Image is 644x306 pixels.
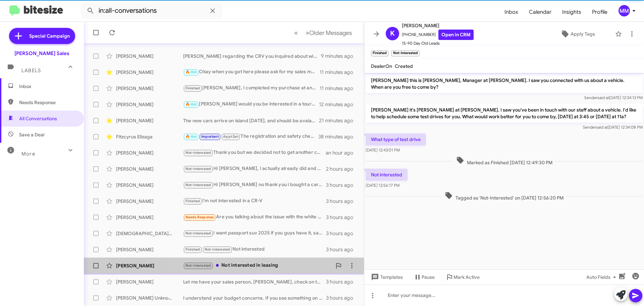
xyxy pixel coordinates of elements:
[183,165,326,173] div: Hi [PERSON_NAME], I actually already did and bought one [DATE]
[326,182,359,188] div: 3 hours ago
[294,29,298,37] span: «
[364,271,408,283] button: Templates
[183,68,320,76] div: Okay when you get here please ask for my sales manager [PERSON_NAME] who will be on duty. Also I ...
[185,263,211,268] span: Not-Interested
[116,69,183,76] div: [PERSON_NAME]
[116,117,183,124] div: [PERSON_NAME]
[183,229,326,237] div: I want passport suv 2025 if you guys have it, samething the one 2023 we see last week . Thank you ,
[116,182,183,188] div: [PERSON_NAME]
[326,149,359,156] div: an hour ago
[116,166,183,172] div: [PERSON_NAME]
[19,99,76,106] span: Needs Response
[581,271,624,283] button: Auto Fields
[116,214,183,221] div: [PERSON_NAME]
[183,100,319,108] div: [PERSON_NAME] would you be interested in a touring model instead? I have that one on its way and ...
[395,63,413,69] span: Created
[440,271,485,283] button: Mark Active
[185,70,197,74] span: 🔥 Hot
[370,271,403,283] span: Templates
[183,278,326,285] div: Let me have your sales person, [PERSON_NAME], check on that for you - and I'll let you know
[442,191,566,201] span: Tagged as 'Not-Interested' on [DATE] 12:56:20 PM
[326,246,359,253] div: 3 hours ago
[185,199,200,203] span: Finished
[183,246,326,253] div: Not interested
[371,63,392,69] span: DealerOn
[185,167,211,171] span: Not-Interested
[183,295,326,301] div: I understand your budget concerns. If you see something on our website that would be close and I'...
[453,156,555,166] span: Marked as Finished [DATE] 12:49:30 PM
[371,50,388,56] small: Finished
[391,50,419,56] small: Not-Interested
[422,271,435,283] span: Pause
[290,26,302,40] button: Previous
[201,134,219,139] span: Important
[438,30,474,40] a: Open in CRM
[320,85,359,92] div: 11 minutes ago
[319,117,359,124] div: 21 minutes ago
[402,21,474,30] span: [PERSON_NAME]
[453,271,480,283] span: Mark Active
[116,149,183,156] div: [PERSON_NAME]
[183,53,321,59] div: [PERSON_NAME] regarding the CRV you inquired about with my associate [PERSON_NAME]
[9,28,75,44] a: Special Campaign
[543,28,612,40] button: Apply Tags
[321,53,359,59] div: 9 minutes ago
[116,101,183,108] div: [PERSON_NAME]
[586,271,619,283] span: Auto Fields
[613,5,637,16] button: MM
[116,198,183,205] div: [PERSON_NAME]
[619,5,630,16] div: MM
[116,53,183,59] div: [PERSON_NAME]
[366,147,400,152] span: [DATE] 12:43:01 PM
[183,149,326,157] div: Thank you but we decided not to get another car but wlyk if we do. Thanks!
[116,85,183,92] div: [PERSON_NAME]
[183,213,326,221] div: Are you talking about the issue with the white paint on our 2018 Honda Fit?
[587,2,613,22] a: Profile
[290,26,356,40] nav: Page navigation example
[116,133,183,140] div: Fitzcyrus Elizaga
[185,231,211,235] span: Not-Interested
[402,30,474,40] span: [PHONE_NUMBER]
[571,28,595,40] span: Apply Tags
[366,169,408,181] p: Not interested
[14,50,69,57] div: [PERSON_NAME] Sales
[309,29,352,37] span: Older Messages
[116,295,183,301] div: [PERSON_NAME] Unknown
[116,278,183,285] div: [PERSON_NAME]
[390,28,395,39] span: K
[21,151,35,157] span: More
[318,133,359,140] div: 38 minutes ago
[584,95,643,100] span: Sender [DATE] 12:34:13 PM
[185,247,200,252] span: Finished
[499,2,524,22] a: Inbox
[402,40,474,47] span: 15-90 Day Old Leads
[21,68,41,74] span: Labels
[185,86,200,90] span: Finished
[29,33,70,39] span: Special Campaign
[183,197,326,205] div: I'm not interested in a CR-V
[306,29,309,37] span: »
[185,215,214,219] span: Needs Response
[183,84,320,92] div: [PERSON_NAME], I completed my purchase at another dealership. I asked "coach" for the best price ...
[596,125,608,130] span: said at
[319,101,359,108] div: 12 minutes ago
[366,133,426,145] p: What type of test drive
[81,3,222,19] input: Search
[185,150,211,155] span: Not-Interested
[185,102,197,106] span: 🔥 Hot
[326,166,359,172] div: 2 hours ago
[302,26,356,40] button: Next
[185,134,197,139] span: 🔥 Hot
[19,131,44,138] span: Save a Deal
[183,133,318,140] div: The registration and safety check for your 2021 Honda Civic
[19,115,57,122] span: All Conversations
[408,271,440,283] button: Pause
[326,230,359,237] div: 3 hours ago
[524,2,557,22] a: Calendar
[583,125,643,130] span: Sender [DATE] 12:34:08 PM
[116,230,183,237] div: [DEMOGRAPHIC_DATA][PERSON_NAME]
[320,69,359,76] div: 11 minutes ago
[183,117,319,124] div: The new cars arrive on island [DATE], and should be avaialble by the weekend. What about [DATE] a...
